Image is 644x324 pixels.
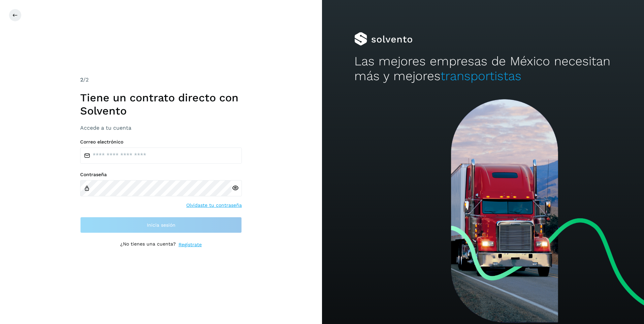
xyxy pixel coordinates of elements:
[147,223,175,227] span: Inicia sesión
[186,202,242,209] a: Olvidaste tu contraseña
[80,217,242,233] button: Inicia sesión
[80,139,242,145] label: Correo electrónico
[441,69,521,83] span: transportistas
[354,54,612,84] h2: Las mejores empresas de México necesitan más y mejores
[80,76,242,84] div: /2
[80,76,83,83] span: 2
[80,91,242,117] h1: Tiene un contrato directo con Solvento
[179,241,202,248] a: Regístrate
[120,241,176,248] p: ¿No tienes una cuenta?
[80,172,242,177] label: Contraseña
[80,125,242,131] h3: Accede a tu cuenta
